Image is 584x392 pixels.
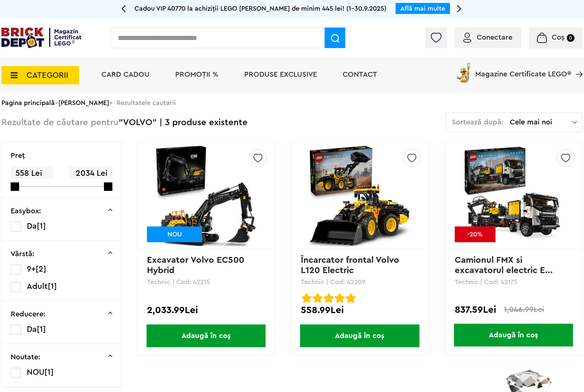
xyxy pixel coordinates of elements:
[27,325,37,333] span: Da
[11,207,41,215] p: Easybox:
[301,305,419,315] div: 558.99Lei
[313,293,323,303] img: Evaluare cu stele
[455,256,553,275] a: Camionul FMX si excavatorul electric E...
[44,368,54,376] span: [1]
[308,144,411,247] img: Încarcator frontal Volvo L120 Electric
[324,293,334,303] img: Evaluare cu stele
[454,324,573,346] span: Adaugă în coș
[400,5,445,12] a: Află mai multe
[567,34,574,42] small: 0
[346,293,356,303] img: Evaluare cu stele
[37,325,46,333] span: [1]
[175,71,219,78] a: PROMOȚII %
[37,222,46,230] span: [1]
[11,166,53,181] span: 558 Lei
[552,34,565,41] span: Coș
[452,119,504,126] span: Sortează după:
[1,112,248,133] div: "VOLVO" | 3 produse existente
[446,324,582,346] a: Adaugă în coș
[147,279,265,285] p: Technic | Cod: 42215
[101,71,149,78] a: Card Cadou
[11,250,35,258] p: Vârstă:
[510,119,572,126] span: Cele mai noi
[147,305,265,315] div: 2,033.99Lei
[300,324,419,347] span: Adaugă în coș
[147,324,266,347] span: Adaugă în coș
[69,166,112,181] span: 2034 Lei
[475,61,571,78] span: Magazine Certificate LEGO®
[292,324,428,347] a: Adaugă în coș
[27,265,36,273] span: 9+
[1,93,583,112] div: > > Rezultatele cautarii
[301,256,402,275] a: Încarcator frontal Volvo L120 Electric
[11,353,40,361] p: Noutate:
[147,226,202,242] div: NOU
[343,71,377,78] a: Contact
[1,118,119,127] span: Rezultate de căutare pentru
[155,144,257,247] img: Excavator Volvo EC500 Hybrid
[1,99,55,106] a: Pagina principală
[302,293,312,303] img: Evaluare cu stele
[462,144,565,247] img: Camionul FMX si excavatorul electric EC230 de la Volvo
[455,279,573,285] p: Technic | Cod: 42175
[244,71,317,78] a: Produse exclusive
[26,71,68,79] span: CATEGORII
[36,265,46,273] span: [2]
[138,324,274,347] a: Adaugă în coș
[11,311,46,318] p: Reducere:
[27,282,48,290] span: Adult
[504,306,544,313] span: 1,046.99Lei
[301,279,419,285] p: Technic | Cod: 42209
[58,99,109,106] a: [PERSON_NAME]
[455,305,496,314] span: 837.59Lei
[455,226,495,242] div: -20%
[27,222,37,230] span: Da
[477,34,512,41] span: Conectare
[11,152,25,159] p: Preţ
[27,368,44,376] span: NOU
[147,256,247,275] a: Excavator Volvo EC500 Hybrid
[463,34,512,41] a: Conectare
[134,5,386,12] span: Cadou VIP 40770 la achiziții LEGO [PERSON_NAME] de minim 445 lei! (1-30.9.2025)
[571,61,583,68] a: Magazine Certificate LEGO®
[48,282,57,290] span: [1]
[335,293,345,303] img: Evaluare cu stele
